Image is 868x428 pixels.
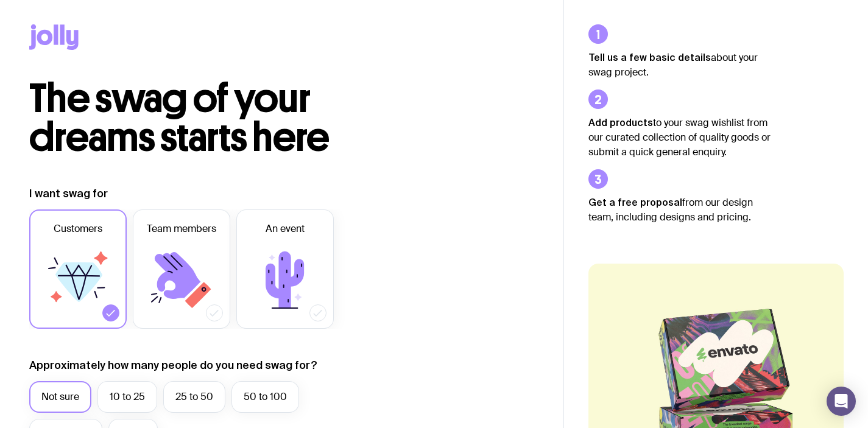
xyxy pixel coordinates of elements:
[231,381,299,413] label: 50 to 100
[266,222,305,236] span: An event
[588,195,771,225] p: from our design team, including designs and pricing.
[97,381,157,413] label: 10 to 25
[588,197,682,208] strong: Get a free proposal
[29,186,108,201] label: I want swag for
[827,387,856,416] div: Open Intercom Messenger
[163,381,225,413] label: 25 to 50
[147,222,216,236] span: Team members
[588,52,711,63] strong: Tell us a few basic details
[29,74,330,161] span: The swag of your dreams starts here
[29,381,91,413] label: Not sure
[588,115,771,160] p: to your swag wishlist from our curated collection of quality goods or submit a quick general enqu...
[54,222,102,236] span: Customers
[29,358,317,373] label: Approximately how many people do you need swag for?
[588,117,653,128] strong: Add products
[588,50,771,80] p: about your swag project.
